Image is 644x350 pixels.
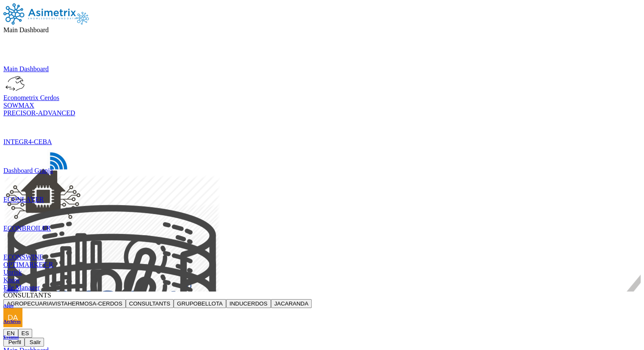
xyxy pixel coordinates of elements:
[3,253,641,261] div: ECONSWINE
[76,12,89,25] img: Asimetrix logo
[3,109,641,117] a: PRECISOR-ADVANCED
[3,203,641,232] a: imgECONBROILER
[3,117,641,146] a: imgINTEGR4-CEBA
[3,138,641,146] div: INTEGR4-CEBA
[3,303,21,308] a: Apps
[3,269,641,276] a: Unrisk
[3,167,641,175] div: Dashboard Granja
[226,299,271,308] button: INDUCERDOS
[3,73,25,94] img: img
[3,146,641,175] a: imgDashboard Granja
[3,146,81,224] img: img
[3,65,641,73] a: Main Dashboard
[3,232,641,261] a: imgECONSWINE
[3,292,51,299] span: CONSULTANTS
[3,3,76,25] img: Asimetrix logo
[18,329,33,338] button: ES
[3,261,641,269] a: OPTIMARKET-R
[3,196,641,203] div: ECONLAYER
[3,299,126,308] button: AGROPECUARIAVISTAHERMOSA-CERDOS
[3,102,641,109] a: SOWMAX
[3,73,641,102] a: imgEconometrix Cerdos
[3,334,21,339] a: Eventos
[271,299,312,308] button: JACARANDA
[3,287,21,292] a: Tablero
[3,94,641,102] div: Econometrix Cerdos
[174,299,226,308] button: GRUPOBELLOTA
[3,225,641,232] div: ECONBROILER
[25,338,44,347] button: Salir
[3,276,641,284] a: Know
[126,299,174,308] button: CONSULTANTS
[3,175,641,203] a: imgECONLAYER
[3,26,49,33] span: Main Dashboard
[3,319,21,324] a: Archivos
